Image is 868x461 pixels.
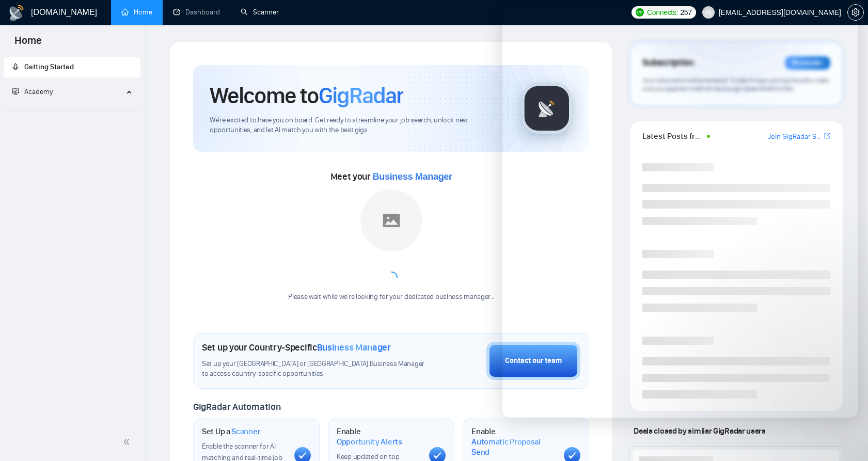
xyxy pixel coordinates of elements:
h1: Set Up a [202,426,260,437]
span: Automatic Proposal Send [471,437,556,457]
span: Business Manager [373,171,452,182]
span: Meet your [330,171,452,182]
span: GigRadar [319,82,403,109]
span: 257 [680,7,691,18]
span: rocket [12,63,19,70]
span: loading [385,272,398,284]
a: setting [847,8,864,17]
iframe: Intercom live chat [833,426,858,451]
span: double-left [123,437,133,447]
button: setting [847,4,864,21]
span: GigRadar Automation [193,401,280,412]
span: Academy [24,87,53,96]
div: Please wait while we're looking for your dedicated business manager... [282,292,500,302]
span: Home [6,33,50,55]
img: upwork-logo.png [636,8,644,17]
h1: Set up your Country-Specific [202,342,391,353]
span: user [705,9,712,16]
h1: Welcome to [210,82,403,109]
img: logo [8,5,25,21]
span: Scanner [231,426,260,437]
span: fund-projection-screen [12,88,19,95]
span: Connects: [647,7,678,18]
h1: Enable [337,426,421,447]
h1: Enable [471,426,556,457]
a: homeHome [121,8,152,17]
iframe: Intercom live chat [502,10,858,418]
li: Getting Started [4,57,140,77]
li: Academy Homepage [4,106,140,113]
a: dashboardDashboard [173,8,220,17]
span: Getting Started [24,62,74,71]
button: Contact our team [486,342,580,380]
span: Deals closed by similar GigRadar users [629,422,769,440]
img: placeholder.png [360,189,422,251]
a: searchScanner [241,8,279,17]
span: Opportunity Alerts [337,437,402,447]
span: setting [848,8,863,17]
span: Business Manager [317,342,391,353]
span: Set up your [GEOGRAPHIC_DATA] or [GEOGRAPHIC_DATA] Business Manager to access country-specific op... [202,359,429,379]
span: We're excited to have you on board. Get ready to streamline your job search, unlock new opportuni... [210,116,504,135]
span: Academy [12,87,53,96]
